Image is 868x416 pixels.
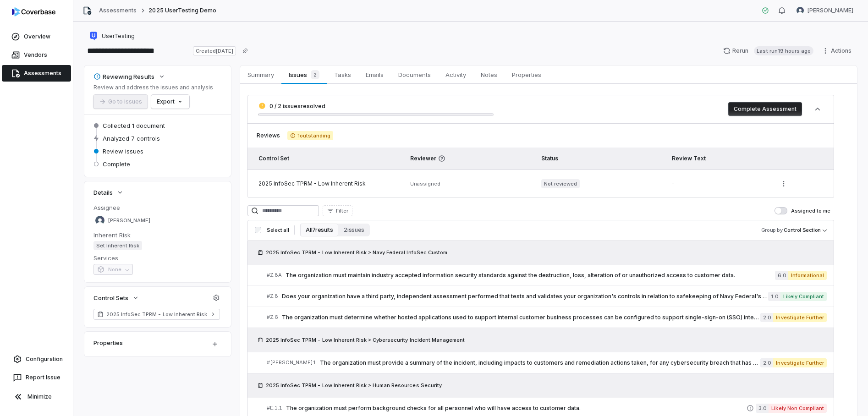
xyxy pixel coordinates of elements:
[282,293,768,300] span: Does your organization have a third party, independent assessment performed that tests and valida...
[300,224,338,236] button: All 7 results
[320,359,760,367] span: The organization must provide a summary of the incident, including impacts to customers and remed...
[103,160,130,168] span: Complete
[410,155,530,162] span: Reviewer
[193,46,236,55] span: Created [DATE]
[808,7,853,14] span: [PERSON_NAME]
[267,359,316,366] span: # [PERSON_NAME]1
[773,358,827,367] span: Investigate Further
[791,4,859,17] button: Michael Violante avatar[PERSON_NAME]
[287,131,333,140] span: 1 outstanding
[86,28,137,44] button: https://usertesting.com/UserTesting
[258,180,399,187] div: 2025 InfoSec TPRM - Low Inherent Risk
[257,132,280,139] span: Reviews
[338,224,369,236] button: 2 issues
[797,7,804,14] img: Michael Violante avatar
[754,46,813,55] span: Last run 19 hours ago
[108,217,150,224] span: [PERSON_NAME]
[773,313,827,322] span: Investigate Further
[267,265,827,285] a: #Z.8AThe organization must maintain industry accepted information security standards against the ...
[267,227,289,234] span: Select all
[267,405,282,411] span: # E.1.1
[286,272,775,279] span: The organization must maintain industry accepted information security standards against the destr...
[99,7,137,14] a: Assessments
[323,205,352,216] button: Filter
[266,336,465,344] span: 2025 InfoSec TPRM - Low Inherent Risk > Cybersecurity Incident Management
[103,121,165,130] span: Collected 1 document
[442,69,470,81] span: Activity
[266,249,447,256] span: 2025 InfoSec TPRM - Low Inherent Risk > Navy Federal InfoSec Custom
[255,227,261,233] input: Select all
[4,351,69,367] a: Configuration
[2,28,71,45] a: Overview
[106,311,207,318] span: 2025 InfoSec TPRM - Low Inherent Risk
[775,207,830,214] label: Assigned to me
[151,95,189,109] button: Export
[237,43,253,59] button: Copy link
[282,314,760,321] span: The organization must determine whether hosted applications used to support internal customer bus...
[410,181,440,187] span: Unassigned
[258,155,289,162] span: Control Set
[93,231,222,239] dt: Inherent Risk
[286,405,747,412] span: The organization must perform background checks for all personnel who will have access to custome...
[103,134,160,142] span: Analyzed 7 controls
[541,179,580,188] span: Not reviewed
[102,33,135,40] span: UserTesting
[93,309,220,320] a: 2025 InfoSec TPRM - Low Inherent Risk
[267,352,827,373] a: #[PERSON_NAME]1The organization must provide a summary of the incident, including impacts to cust...
[362,69,387,81] span: Emails
[93,294,128,302] span: Control Sets
[780,292,827,301] span: Likely Compliant
[819,44,857,58] button: Actions
[775,207,787,214] button: Assigned to me
[267,272,282,279] span: # Z.8A
[267,293,278,300] span: # Z.8
[267,307,827,328] a: #Z.6The organization must determine whether hosted applications used to support internal customer...
[336,208,348,214] span: Filter
[4,369,69,386] button: Report Issue
[27,393,52,400] span: Minimize
[395,69,434,81] span: Documents
[12,7,55,16] img: logo-D7KZi-bG.svg
[768,292,780,301] span: 1.0
[266,382,442,389] span: 2025 InfoSec TPRM - Low Inherent Risk > Human Resources Security
[26,374,60,381] span: Report Issue
[508,69,545,81] span: Properties
[477,69,501,81] span: Notes
[756,404,769,413] span: 3.0
[93,72,154,81] div: Reviewing Results
[285,68,323,81] span: Issues
[672,180,766,187] div: -
[26,356,63,363] span: Configuration
[672,155,706,162] span: Review Text
[788,271,827,280] span: Informational
[718,44,819,58] button: RerunLast run19 hours ago
[311,70,319,79] span: 2
[91,68,168,85] button: Reviewing Results
[269,103,325,109] span: 0 / 2 issues resolved
[267,286,827,307] a: #Z.8Does your organization have a third party, independent assessment performed that tests and va...
[728,102,802,116] button: Complete Assessment
[24,51,47,59] span: Vendors
[2,47,71,63] a: Vendors
[24,70,61,77] span: Assessments
[93,254,222,262] dt: Services
[330,69,355,81] span: Tasks
[93,241,142,250] span: Set Inherent Risk
[775,271,788,280] span: 6.0
[24,33,50,40] span: Overview
[93,84,213,91] p: Review and address the issues and analysis
[4,388,69,406] button: Minimize
[93,188,113,197] span: Details
[541,155,558,162] span: Status
[2,65,71,82] a: Assessments
[761,227,783,233] span: Group by
[760,313,773,322] span: 2.0
[267,314,278,321] span: # Z.6
[95,216,104,225] img: Michael Violante avatar
[93,203,222,212] dt: Assignee
[760,358,773,367] span: 2.0
[91,290,142,306] button: Control Sets
[769,404,827,413] span: Likely Non Compliant
[91,184,126,201] button: Details
[244,69,278,81] span: Summary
